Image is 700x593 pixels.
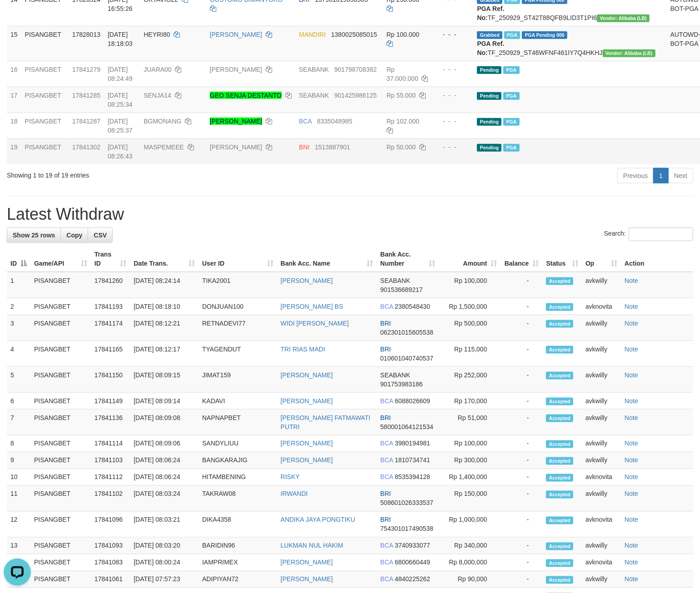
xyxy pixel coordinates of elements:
a: RISKY [281,474,300,481]
td: KADAVI [199,393,277,410]
th: Date Trans.: activate to sort column ascending [130,246,199,272]
a: Note [625,457,638,464]
span: Vendor URL: https://dashboard.q2checkout.com/secure [597,15,650,22]
td: Rp 300,000 [439,452,501,469]
td: Rp 8,000,000 [439,554,501,571]
td: 7 [7,410,30,435]
td: avkwilly [582,315,621,341]
span: Accepted [546,559,573,567]
button: Open LiveChat chat widget [4,4,31,31]
td: 15 [7,26,21,61]
td: - [501,410,542,435]
div: - - - [436,30,470,39]
span: Pending [477,144,501,152]
td: - [501,512,542,538]
span: Copy 901798708382 to clipboard [334,66,377,73]
a: [PERSON_NAME] [210,118,262,125]
span: Marked by avkwilly [503,92,519,100]
td: avkwilly [582,571,621,588]
td: PISANGBET [21,61,69,87]
td: [DATE] 08:09:14 [130,393,199,410]
span: [DATE] 08:24:49 [108,66,133,82]
td: PISANGBET [21,87,69,113]
b: PGA Ref. No: [477,5,504,21]
th: Status: activate to sort column ascending [542,246,582,272]
a: IRWANDI [281,490,308,498]
span: MANDIRI [299,31,326,38]
span: Accepted [546,277,573,285]
span: Show 25 rows [13,232,55,239]
td: [DATE] 08:18:10 [130,298,199,315]
td: PISANGBET [21,113,69,138]
td: avkwilly [582,367,621,393]
a: Note [625,440,638,447]
td: 17841174 [91,315,130,341]
td: 19 [7,138,21,164]
span: BCA [380,440,393,447]
span: Copy 4840225262 to clipboard [395,576,430,583]
a: Note [625,559,638,566]
td: PISANGBET [30,367,91,393]
a: Note [625,320,638,327]
span: BNI [299,143,309,151]
td: [DATE] 07:57:23 [130,571,199,588]
a: Note [625,346,638,353]
td: Rp 170,000 [439,393,501,410]
span: BGMONANG [144,118,181,125]
td: Rp 115,000 [439,341,501,367]
span: Rp 100.000 [387,31,419,38]
td: 2 [7,298,30,315]
span: Copy 508601026333537 to clipboard [380,499,433,507]
td: - [501,452,542,469]
td: Rp 340,000 [439,538,501,554]
span: BRI [380,516,391,524]
span: Accepted [546,517,573,524]
td: Rp 150,000 [439,486,501,512]
span: SEABANK [380,277,410,284]
td: PISANGBET [30,315,91,341]
a: Note [625,277,638,284]
td: 17841193 [91,298,130,315]
td: TYAGENDUT [199,341,277,367]
td: 17841136 [91,410,130,435]
td: - [501,435,542,452]
span: Accepted [546,440,573,448]
span: Copy 901536689217 to clipboard [380,286,422,293]
td: - [501,538,542,554]
span: Copy 754301017490538 to clipboard [380,525,433,533]
td: RETNADEVI77 [199,315,277,341]
span: [DATE] 08:25:34 [108,92,133,108]
th: Game/API: activate to sort column ascending [30,246,91,272]
div: - - - [436,143,470,152]
td: 17841112 [91,469,130,486]
td: 16 [7,61,21,87]
span: Copy 1513887901 to clipboard [315,143,350,151]
span: Accepted [546,398,573,405]
input: Search: [629,227,693,241]
a: CSV [88,227,113,243]
span: 17841302 [72,143,100,151]
span: Rp 55.000 [387,92,416,99]
td: avkwilly [582,538,621,554]
a: Copy [60,227,88,243]
td: Rp 1,500,000 [439,298,501,315]
a: Note [625,576,638,583]
th: Op: activate to sort column ascending [582,246,621,272]
td: TIKA2001 [199,272,277,298]
td: BARIDIN96 [199,538,277,554]
td: avkwilly [582,486,621,512]
span: Copy 580001064121534 to clipboard [380,423,433,430]
span: Copy 062301015605538 to clipboard [380,329,433,336]
td: avkwilly [582,393,621,410]
a: [PERSON_NAME] [281,277,333,284]
td: [DATE] 08:03:21 [130,512,199,538]
td: PISANGBET [30,554,91,571]
span: HEYRI80 [144,31,170,38]
span: Copy [66,232,82,239]
a: Note [625,490,638,498]
th: Bank Acc. Number: activate to sort column ascending [377,246,439,272]
span: 17828013 [72,31,100,38]
td: 11 [7,486,30,512]
td: 17 [7,87,21,113]
td: - [501,571,542,588]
